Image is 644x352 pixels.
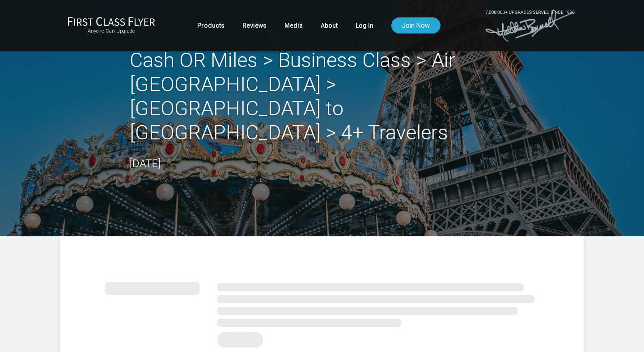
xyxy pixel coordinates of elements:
[68,28,155,34] small: Anyone Can Upgrade
[68,17,155,26] img: First Class Flyer
[284,17,303,34] a: Media
[68,17,155,34] a: First Class FlyerAnyone Can Upgrade
[197,17,225,34] a: Products
[242,17,267,34] a: Reviews
[321,17,338,34] a: About
[130,48,514,145] h2: Cash OR Miles > Business Class > Air [GEOGRAPHIC_DATA] > [GEOGRAPHIC_DATA] to [GEOGRAPHIC_DATA] >...
[356,17,373,34] a: Log In
[391,17,441,34] a: Join Now
[130,157,161,170] time: [DATE]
